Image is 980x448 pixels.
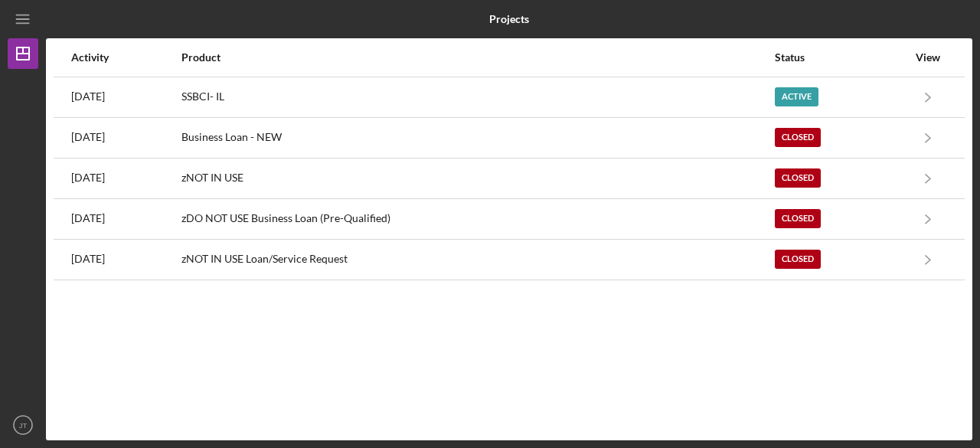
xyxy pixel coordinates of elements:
time: 2022-04-01 22:00 [71,212,105,224]
time: 2025-07-22 15:40 [71,90,105,103]
button: JT [8,410,38,440]
div: Closed [775,209,821,228]
div: Closed [775,168,821,188]
text: JT [19,421,28,430]
div: Status [775,51,907,64]
div: zDO NOT USE Business Loan (Pre-Qualified) [181,200,773,238]
div: Closed [775,250,821,269]
div: zNOT IN USE Loan/Service Request [181,240,773,279]
div: Closed [775,128,821,147]
div: Product [181,51,773,64]
div: Activity [71,51,180,64]
div: Business Loan - NEW [181,119,773,157]
div: SSBCI- IL [181,78,773,116]
div: Active [775,87,818,106]
time: 2025-01-27 20:23 [71,131,105,143]
b: Projects [489,13,529,25]
time: 2023-05-09 15:34 [71,172,105,184]
div: View [909,51,947,64]
div: zNOT IN USE [181,159,773,198]
time: 2022-03-29 01:27 [71,253,105,265]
